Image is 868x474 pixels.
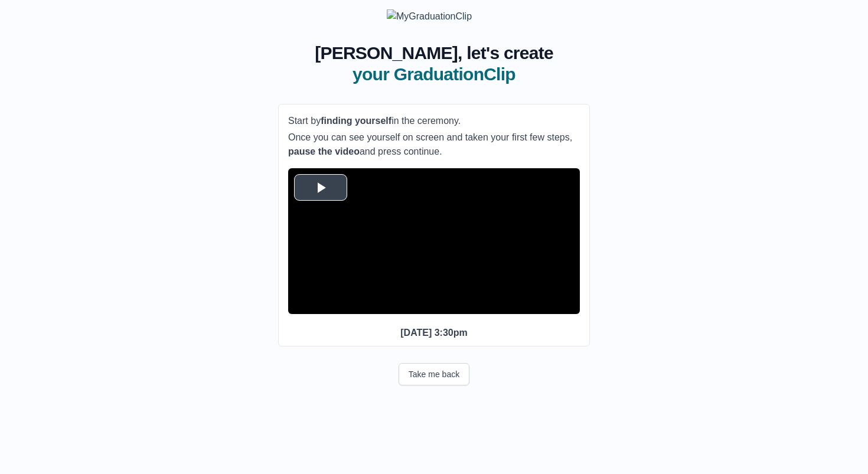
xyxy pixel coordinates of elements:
p: [DATE] 3:30pm [288,326,580,340]
span: your GraduationClip [315,64,553,85]
img: MyGraduationClip [387,9,481,24]
button: Take me back [399,363,469,385]
p: Start by in the ceremony. [288,114,580,128]
div: Video Player [288,168,580,314]
b: pause the video [288,146,360,156]
p: Once you can see yourself on screen and taken your first few steps, and press continue. [288,130,580,159]
b: finding yourself [321,116,391,126]
span: [PERSON_NAME], let's create [315,43,553,64]
button: Play Video [294,174,347,201]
